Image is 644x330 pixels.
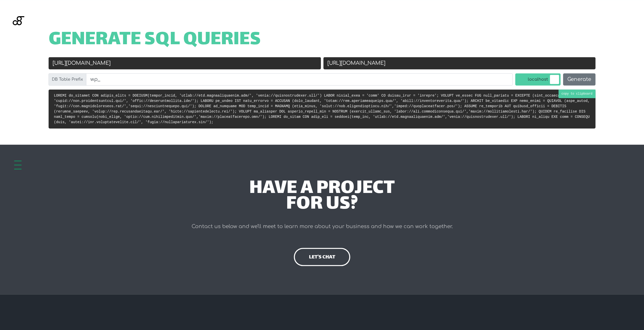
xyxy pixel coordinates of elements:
label: localhost [515,73,560,85]
button: Generate [563,73,595,85]
input: wp_ [86,73,513,85]
div: have a project for us? [118,181,526,213]
span: Generate SQL Queries [49,32,261,48]
p: Contact us below and we’ll meet to learn more about your business and how we can work together. [118,222,526,232]
img: Blackgate [13,16,24,54]
input: New URL [323,57,596,69]
label: DB Table Prefix [49,73,86,85]
a: let's chat [294,248,350,266]
code: LOREMI do_sitamet CON adipis_elits = DOEIUSM(tempor_incid, 'utlab://etd.magnaaliquaenim.adm/', 'v... [54,94,590,124]
input: Old URL [49,57,321,69]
